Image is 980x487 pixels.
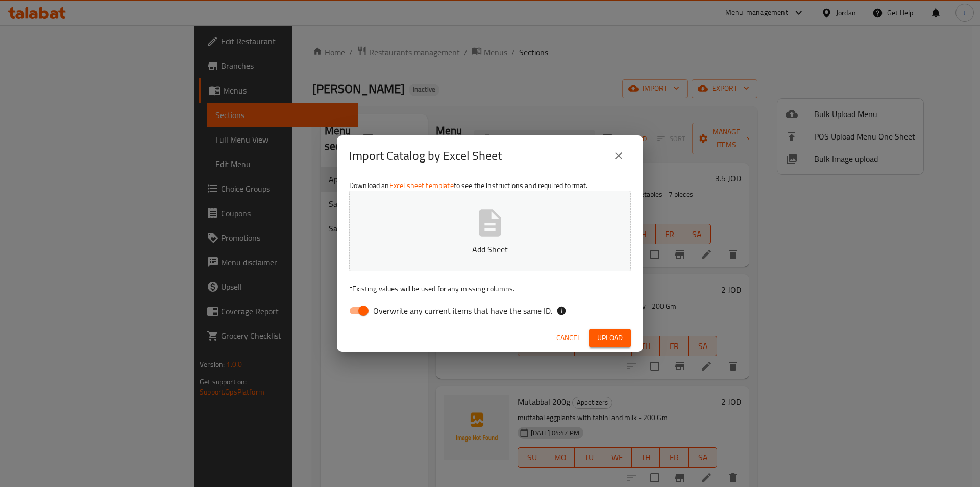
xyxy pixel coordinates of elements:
[597,332,623,344] span: Upload
[589,329,631,347] button: Upload
[556,306,567,316] svg: If the overwrite option isn't selected, then the items that match an existing ID will be ignored ...
[606,144,631,168] button: close
[337,176,643,324] div: Download an to see the instructions and required format.
[552,329,585,347] button: Cancel
[349,191,631,271] button: Add Sheet
[389,179,454,192] a: Excel sheet template
[349,148,502,164] h2: Import Catalog by Excel Sheet
[373,305,552,317] span: Overwrite any current items that have the same ID.
[556,332,581,344] span: Cancel
[349,284,631,294] p: Existing values will be used for any missing columns.
[365,243,615,256] p: Add Sheet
